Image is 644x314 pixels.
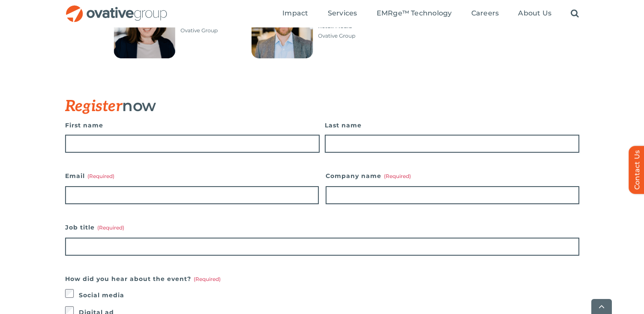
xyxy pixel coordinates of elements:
a: EMRge™ Technology [377,9,452,18]
label: Last name [325,119,579,131]
a: About Us [518,9,551,18]
a: Careers [471,9,499,18]
label: Email [65,170,319,182]
a: OG_Full_horizontal_RGB [65,4,168,12]
span: EMRge™ Technology [377,9,452,18]
h3: now [65,97,536,115]
label: Job title [65,221,579,233]
span: (Required) [384,173,411,179]
span: Careers [471,9,499,18]
legend: How did you hear about the event? [65,273,221,285]
span: Services [328,9,357,18]
label: First name [65,119,320,131]
label: Social media [79,289,579,301]
a: Search [571,9,579,18]
span: Register [65,97,123,116]
span: (Required) [97,224,124,231]
span: Impact [282,9,308,18]
span: (Required) [194,276,221,282]
a: Impact [282,9,308,18]
a: Services [328,9,357,18]
label: Company name [326,170,579,182]
span: (Required) [87,173,114,179]
span: About Us [518,9,551,18]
